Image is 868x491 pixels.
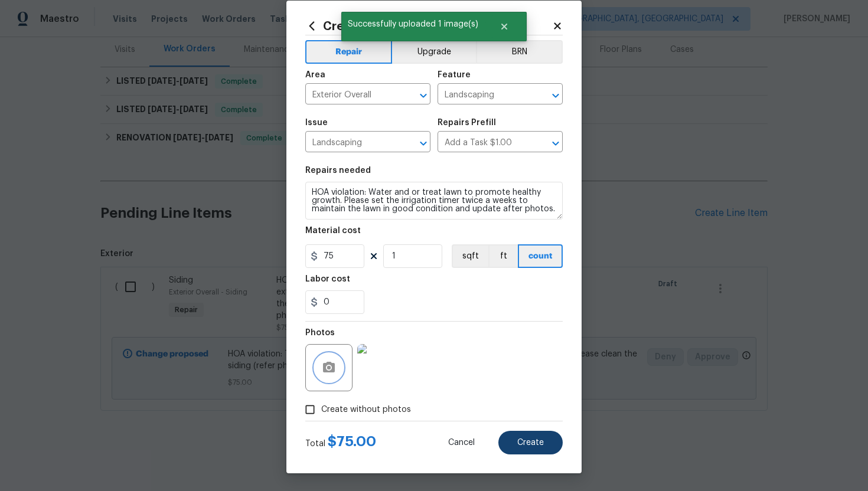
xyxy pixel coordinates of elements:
button: Open [547,135,564,152]
button: ft [488,244,518,268]
button: BRN [476,40,563,64]
button: sqft [452,244,488,268]
span: Cancel [448,438,475,447]
button: Cancel [429,431,494,454]
h5: Issue [305,119,328,127]
h5: Repairs Prefill [438,119,496,127]
button: Open [547,87,564,104]
span: $ 75.00 [328,434,376,449]
button: Repair [305,40,392,64]
button: Close [485,15,524,38]
span: Create without photos [321,404,411,416]
button: count [518,244,563,268]
span: Successfully uploaded 1 image(s) [341,12,485,37]
h5: Labor cost [305,275,350,283]
textarea: HOA violation: Water and or treat lawn to promote healthy growth. Please set the irrigation timer... [305,182,563,220]
h5: Material cost [305,227,361,235]
span: Create [517,438,544,447]
h5: Photos [305,329,335,337]
h5: Feature [438,71,471,79]
button: Upgrade [392,40,477,64]
h5: Repairs needed [305,166,371,175]
h5: Area [305,71,325,79]
button: Open [415,87,432,104]
button: Open [415,135,432,152]
button: Create [498,431,563,454]
div: Total [305,436,376,450]
h2: Create Line Item [305,19,552,32]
